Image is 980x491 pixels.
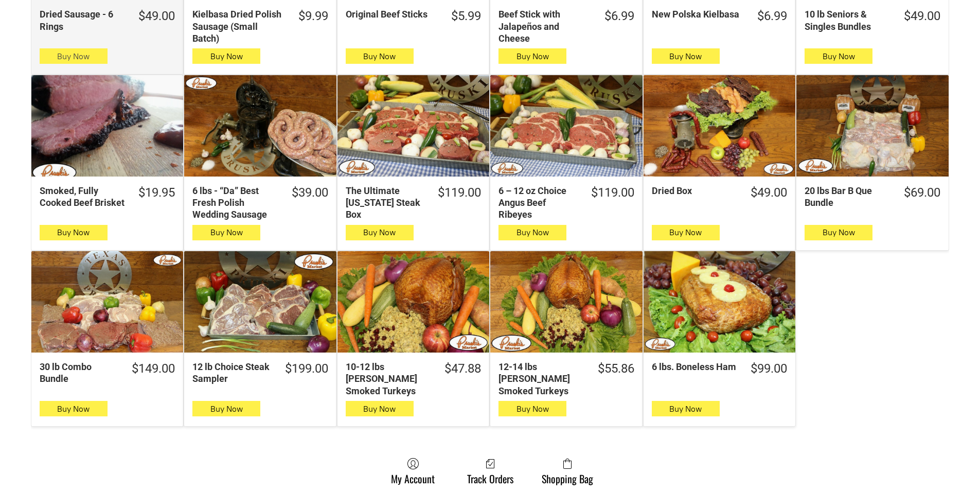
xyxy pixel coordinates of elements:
[285,361,328,377] div: $199.00
[184,361,336,385] a: $199.0012 lb Choice Steak Sampler
[516,404,549,414] span: Buy Now
[31,8,183,32] a: $49.00Dried Sausage - 6 Rings
[516,227,549,237] span: Buy Now
[451,8,481,24] div: $5.99
[363,404,396,414] span: Buy Now
[498,361,584,397] div: 12-14 lbs [PERSON_NAME] Smoked Turkeys
[337,361,489,397] a: $47.8810-12 lbs [PERSON_NAME] Smoked Turkeys
[604,8,634,24] div: $6.99
[537,458,598,485] a: Shopping Bag
[591,185,634,201] div: $119.00
[490,185,642,221] a: $119.006 – 12 oz Choice Angus Beef Ribeyes
[184,75,336,177] a: 6 lbs - “Da” Best Fresh Polish Wedding Sausage
[40,401,108,416] button: Buy Now
[644,251,795,353] a: 6 lbs. Boneless Ham
[904,185,940,201] div: $69.00
[337,185,489,221] a: $119.00The Ultimate [US_STATE] Steak Box
[498,225,566,240] button: Buy Now
[210,227,243,237] span: Buy Now
[346,361,431,397] div: 10-12 lbs [PERSON_NAME] Smoked Turkeys
[516,51,549,61] span: Buy Now
[184,185,336,221] a: $39.006 lbs - “Da” Best Fresh Polish Wedding Sausage
[644,75,795,177] a: Dried Box
[796,75,948,177] a: 20 lbs Bar B Que Bundle
[444,361,481,377] div: $47.88
[652,48,720,64] button: Buy Now
[346,185,424,221] div: The Ultimate [US_STATE] Steak Box
[669,51,702,61] span: Buy Now
[40,361,118,385] div: 30 lb Combo Bundle
[363,227,396,237] span: Buy Now
[823,51,855,61] span: Buy Now
[192,401,260,416] button: Buy Now
[805,225,872,240] button: Buy Now
[132,361,175,377] div: $149.00
[652,8,744,20] div: New Polska Kielbasa
[644,185,795,201] a: $49.00Dried Box
[498,401,566,416] button: Buy Now
[192,48,260,64] button: Buy Now
[490,361,642,397] a: $55.8612-14 lbs [PERSON_NAME] Smoked Turkeys
[184,8,336,44] a: $9.99Kielbasa Dried Polish Sausage (Small Batch)
[644,8,795,24] a: $6.99New Polska Kielbasa
[337,8,489,24] a: $5.99Original Beef Sticks
[40,185,125,209] div: Smoked, Fully Cooked Beef Brisket
[490,75,642,177] a: 6 – 12 oz Choice Angus Beef Ribeyes
[823,227,855,237] span: Buy Now
[346,8,438,20] div: Original Beef Sticks
[805,48,872,64] button: Buy Now
[805,185,890,209] div: 20 lbs Bar B Que Bundle
[184,251,336,353] a: 12 lb Choice Steak Sampler
[346,401,414,416] button: Buy Now
[192,8,284,44] div: Kielbasa Dried Polish Sausage (Small Batch)
[796,185,948,209] a: $69.0020 lbs Bar B Que Bundle
[652,401,720,416] button: Buy Now
[40,48,108,64] button: Buy Now
[337,251,489,353] a: 10-12 lbs Pruski&#39;s Smoked Turkeys
[210,51,243,61] span: Buy Now
[498,8,591,44] div: Beef Stick with Jalapeños and Cheese
[805,8,890,32] div: 10 lb Seniors & Singles Bundles
[40,8,125,32] div: Dried Sausage - 6 Rings
[210,404,243,414] span: Buy Now
[904,8,940,24] div: $49.00
[652,361,737,373] div: 6 lbs. Boneless Ham
[31,185,183,209] a: $19.95Smoked, Fully Cooked Beef Brisket
[292,185,328,201] div: $39.00
[598,361,634,377] div: $55.86
[796,8,948,32] a: $49.0010 lb Seniors & Singles Bundles
[669,227,702,237] span: Buy Now
[669,404,702,414] span: Buy Now
[438,185,481,201] div: $119.00
[57,51,90,61] span: Buy Now
[138,8,175,24] div: $49.00
[31,361,183,385] a: $149.0030 lb Combo Bundle
[498,48,566,64] button: Buy Now
[31,75,183,177] a: Smoked, Fully Cooked Beef Brisket
[644,361,795,377] a: $99.006 lbs. Boneless Ham
[363,51,396,61] span: Buy Now
[192,361,271,385] div: 12 lb Choice Steak Sampler
[138,185,175,201] div: $19.95
[490,8,642,44] a: $6.99Beef Stick with Jalapeños and Cheese
[652,225,720,240] button: Buy Now
[757,8,787,24] div: $6.99
[462,458,519,485] a: Track Orders
[57,227,90,237] span: Buy Now
[652,185,737,197] div: Dried Box
[751,361,787,377] div: $99.00
[298,8,328,24] div: $9.99
[346,225,414,240] button: Buy Now
[498,185,577,221] div: 6 – 12 oz Choice Angus Beef Ribeyes
[386,458,440,485] a: My Account
[751,185,787,201] div: $49.00
[192,225,260,240] button: Buy Now
[337,75,489,177] a: The Ultimate Texas Steak Box
[346,48,414,64] button: Buy Now
[490,251,642,353] a: 12-14 lbs Pruski&#39;s Smoked Turkeys
[57,404,90,414] span: Buy Now
[192,185,278,221] div: 6 lbs - “Da” Best Fresh Polish Wedding Sausage
[31,251,183,353] a: 30 lb Combo Bundle
[40,225,108,240] button: Buy Now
